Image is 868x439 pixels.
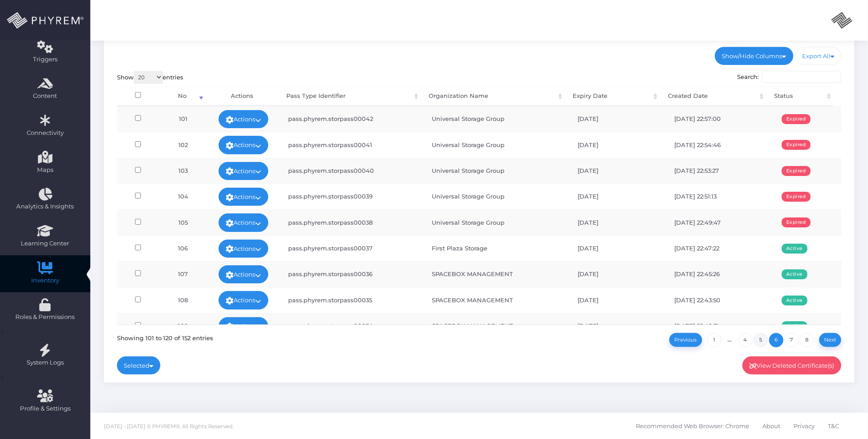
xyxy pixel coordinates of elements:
td: 102 [159,132,207,157]
a: Actions [219,291,268,309]
a: Actions [219,265,268,283]
span: Active [782,244,807,254]
a: Selected [117,356,161,374]
span: Analytics & Insights [6,202,84,211]
a: Next [819,333,842,347]
td: [DATE] 22:42:51 [666,313,774,339]
td: SPACEBOX MANAGEMENT [424,287,570,313]
td: [DATE] 22:51:13 [666,184,774,209]
span: Active [782,321,807,331]
a: Export All [795,47,842,65]
th: Created Date: activate to sort column ascending [660,87,766,106]
th: Organization Name: activate to sort column ascending [420,87,565,106]
td: Universal Storage Group [424,106,570,132]
span: [DATE] - [DATE] © PHYREM®. All Rights Reserved. [104,423,233,430]
a: 7 [784,333,799,347]
td: pass.phyrem.storpass00037 [280,236,424,261]
span: Profile & Settings [20,404,70,413]
span: Expired [782,192,811,202]
a: 4 [738,333,753,347]
span: Maps [37,166,53,175]
div: Showing 101 to 120 of 152 entries [117,331,214,342]
span: Expired [782,140,811,150]
a: Show/Hide Columns [715,47,793,65]
span: Active [782,269,807,279]
td: [DATE] [569,287,666,313]
td: pass.phyrem.storpass00036 [280,261,424,287]
th: Pass Type Identifier: activate to sort column ascending [278,87,420,106]
td: Universal Storage Group [424,158,570,184]
a: Actions [219,240,268,258]
td: pass.phyrem.storpass00034 [280,313,424,339]
select: Showentries [134,71,163,84]
td: [DATE] 22:47:22 [666,236,774,261]
a: Previous [669,333,702,347]
span: Expired [782,166,811,176]
span: T&C [828,417,839,436]
td: [DATE] 22:43:50 [666,287,774,313]
td: 105 [159,209,207,235]
td: pass.phyrem.storpass00041 [280,132,424,157]
td: 109 [159,313,207,339]
td: First Plaza Storage [424,236,570,261]
th: Status: activate to sort column ascending [766,87,833,106]
span: Recommended Web Browser: Chrome [636,417,749,436]
td: 104 [159,184,207,209]
td: Universal Storage Group [424,184,570,209]
span: … [722,336,738,343]
td: [DATE] 22:45:26 [666,261,774,287]
span: Content [6,92,84,101]
a: Actions [219,188,268,206]
span: Active [782,296,807,305]
input: Search: [762,71,841,83]
td: [DATE] [569,158,666,184]
a: View Deleted Certificate(s) [742,356,842,374]
td: [DATE] [569,132,666,157]
th: No: activate to sort column ascending [159,87,206,106]
label: Show entries [117,71,184,84]
td: Universal Storage Group [424,132,570,157]
a: Actions [219,213,268,231]
td: pass.phyrem.storpass00038 [280,209,424,235]
td: 108 [159,287,207,313]
td: SPACEBOX MANAGEMENT [424,261,570,287]
td: [DATE] 22:49:47 [666,209,774,235]
td: SPACEBOX MANAGEMENT [424,313,570,339]
a: Actions [219,110,268,128]
a: 1 [707,333,722,347]
td: [DATE] 22:53:27 [666,158,774,184]
span: Roles & Permissions [6,313,84,322]
td: [DATE] [569,184,666,209]
td: [DATE] [569,313,666,339]
a: 5 [754,333,768,347]
td: [DATE] [569,209,666,235]
span: Triggers [6,55,84,64]
a: Actions [219,317,268,335]
td: pass.phyrem.storpass00035 [280,287,424,313]
span: About [762,417,780,436]
a: 8 [800,333,814,347]
span: Expired [782,217,811,227]
span: Privacy [793,417,815,436]
td: 101 [159,106,207,132]
a: 6 [769,333,784,347]
td: 106 [159,236,207,261]
a: Actions [219,162,268,180]
span: System Logs [6,358,84,367]
td: 107 [159,261,207,287]
td: [DATE] 22:54:46 [666,132,774,157]
td: [DATE] [569,106,666,132]
span: Learning Center [6,239,84,248]
label: Search: [737,71,842,83]
th: Expiry Date: activate to sort column ascending [565,87,660,106]
td: [DATE] [569,261,666,287]
td: [DATE] 22:57:00 [666,106,774,132]
td: [DATE] [569,236,666,261]
td: pass.phyrem.storpass00042 [280,106,424,132]
span: Expired [782,114,811,124]
span: Inventory [6,276,84,285]
span: Connectivity [6,129,84,138]
th: Actions [205,87,278,106]
a: Actions [219,136,268,154]
td: pass.phyrem.storpass00039 [280,184,424,209]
